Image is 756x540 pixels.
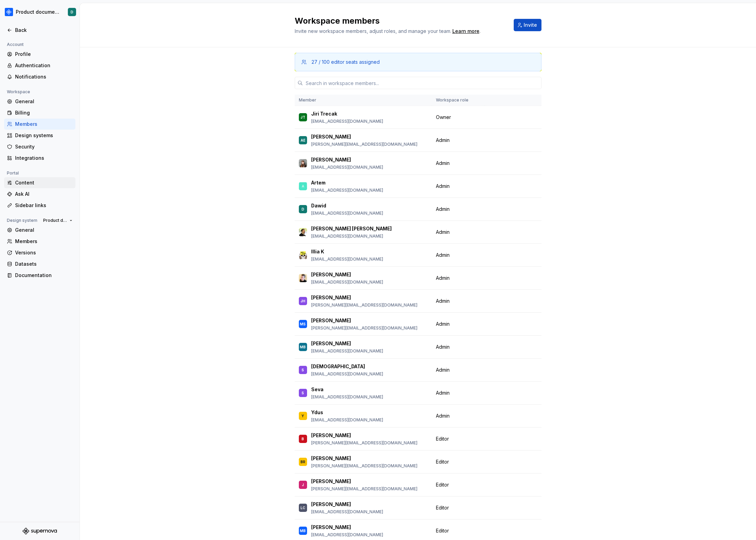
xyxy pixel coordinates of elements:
[299,228,307,236] img: Honza Toman
[436,137,450,144] span: Admin
[311,211,383,216] p: [EMAIL_ADDRESS][DOMAIN_NAME]
[302,367,304,373] div: S
[299,251,307,259] img: Illia K
[436,321,450,327] span: Admin
[4,247,75,258] a: Versions
[302,206,304,213] div: D
[1,4,78,20] button: Product documentationD
[311,394,383,400] p: [EMAIL_ADDRESS][DOMAIN_NAME]
[4,177,75,188] a: Content
[4,71,75,82] a: Notifications
[452,28,479,35] a: Learn more
[15,51,73,58] div: Profile
[311,202,326,209] p: Dawid
[23,528,57,535] svg: Supernova Logo
[436,412,450,419] span: Admin
[302,481,304,488] div: J
[4,88,33,96] div: Workspace
[4,169,22,177] div: Portal
[15,238,73,245] div: Members
[302,412,304,419] div: Y
[311,478,351,485] p: [PERSON_NAME]
[301,504,305,511] div: LC
[302,389,304,396] div: S
[524,22,537,28] span: Invite
[299,182,307,190] img: Artem
[436,344,450,350] span: Admin
[436,114,451,121] span: Owner
[301,458,305,465] div: BR
[311,371,383,377] p: [EMAIL_ADDRESS][DOMAIN_NAME]
[436,229,450,236] span: Admin
[514,19,541,31] button: Invite
[436,504,449,511] span: Editor
[311,463,417,469] p: [PERSON_NAME][EMAIL_ADDRESS][DOMAIN_NAME]
[436,298,450,304] span: Admin
[4,107,75,118] a: Billing
[4,153,75,164] a: Integrations
[295,95,432,106] th: Member
[311,294,351,301] p: [PERSON_NAME]
[436,275,450,281] span: Admin
[299,159,307,167] img: Aprile Elcich
[311,317,351,324] p: [PERSON_NAME]
[311,509,383,515] p: [EMAIL_ADDRESS][DOMAIN_NAME]
[312,59,380,65] div: 27 / 100 editor seats assigned
[300,321,306,327] div: MS
[15,179,73,186] div: Content
[311,233,392,239] p: [EMAIL_ADDRESS][DOMAIN_NAME]
[15,202,73,209] div: Sidebar links
[436,389,450,396] span: Admin
[311,417,383,423] p: [EMAIL_ADDRESS][DOMAIN_NAME]
[16,9,60,15] div: Product documentation
[15,249,73,256] div: Versions
[4,225,75,236] a: General
[303,77,541,89] input: Search in workspace members...
[311,225,392,232] p: [PERSON_NAME] [PERSON_NAME]
[300,344,306,350] div: MB
[4,96,75,107] a: General
[15,73,73,80] div: Notifications
[4,141,75,152] a: Security
[311,142,417,147] p: [PERSON_NAME][EMAIL_ADDRESS][DOMAIN_NAME]
[311,110,337,117] p: Jiri Trecak
[299,274,307,282] img: Jan Poisl
[15,191,73,197] div: Ask AI
[311,156,351,163] p: [PERSON_NAME]
[15,272,73,279] div: Documentation
[15,227,73,233] div: General
[15,143,73,150] div: Security
[311,532,383,538] p: [EMAIL_ADDRESS][DOMAIN_NAME]
[4,270,75,281] a: Documentation
[301,298,305,304] div: JH
[4,119,75,130] a: Members
[71,9,73,15] div: D
[300,527,306,534] div: MB
[436,435,449,442] span: Editor
[4,216,40,225] div: Design system
[311,119,383,124] p: [EMAIL_ADDRESS][DOMAIN_NAME]
[302,435,304,442] div: B
[311,248,324,255] p: Illia K
[15,62,73,69] div: Authentication
[311,386,324,393] p: Seva
[295,28,451,34] span: Invite new workspace members, adjust roles, and manage your team.
[311,524,351,531] p: [PERSON_NAME]
[311,256,383,262] p: [EMAIL_ADDRESS][DOMAIN_NAME]
[436,367,450,373] span: Admin
[15,121,73,128] div: Members
[311,279,383,285] p: [EMAIL_ADDRESS][DOMAIN_NAME]
[15,261,73,267] div: Datasets
[436,481,449,488] span: Editor
[4,130,75,141] a: Design systems
[311,340,351,347] p: [PERSON_NAME]
[4,189,75,200] a: Ask AI
[4,49,75,60] a: Profile
[436,160,450,167] span: Admin
[4,236,75,247] a: Members
[4,60,75,71] a: Authentication
[436,183,450,190] span: Admin
[311,188,383,193] p: [EMAIL_ADDRESS][DOMAIN_NAME]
